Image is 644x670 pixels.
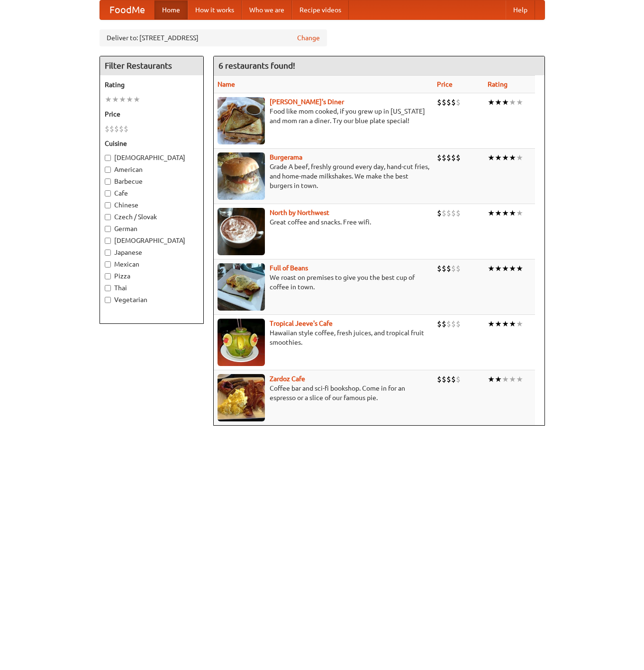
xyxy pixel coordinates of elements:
[516,263,523,274] li: ★
[100,29,327,46] div: Deliver to: [STREET_ADDRESS]
[516,97,523,107] li: ★
[495,374,502,384] li: ★
[495,152,502,163] li: ★
[506,0,535,19] a: Help
[105,188,199,198] label: Cafe
[124,124,128,134] li: $
[451,208,456,218] li: $
[242,0,292,19] a: Who we are
[456,319,461,329] li: $
[292,0,349,19] a: Recipe videos
[270,375,305,383] a: Zardoz Cafe
[270,264,308,272] a: Full of Beans
[495,263,502,274] li: ★
[502,319,509,329] li: ★
[105,238,111,244] input: [DEMOGRAPHIC_DATA]
[105,165,199,174] label: American
[105,297,111,303] input: Vegetarian
[112,94,119,105] li: ★
[218,61,295,70] ng-pluralize: 6 restaurants found!
[218,107,429,125] p: Food like mom cooked, if you grew up in [US_STATE] and mom ran a diner. Try our blue plate special!
[509,208,516,218] li: ★
[488,208,495,218] li: ★
[188,0,242,19] a: How it works
[105,139,199,148] h5: Cuisine
[509,97,516,107] li: ★
[218,217,429,227] p: Great coffee and snacks. Free wifi.
[154,0,188,19] a: Home
[451,97,456,107] li: $
[270,98,344,106] a: [PERSON_NAME]'s Diner
[502,152,509,163] li: ★
[516,208,523,218] li: ★
[105,236,199,245] label: [DEMOGRAPHIC_DATA]
[105,226,111,232] input: German
[270,153,302,161] a: Burgerama
[516,374,523,384] li: ★
[509,319,516,329] li: ★
[446,319,451,329] li: $
[218,319,265,366] img: jeeves.jpg
[218,152,265,200] img: burgerama.jpg
[100,0,154,19] a: FoodMe
[456,97,461,107] li: $
[502,263,509,274] li: ★
[442,152,446,163] li: $
[451,374,456,384] li: $
[105,261,111,268] input: Mexican
[218,208,265,255] img: north.jpg
[442,97,446,107] li: $
[488,152,495,163] li: ★
[516,319,523,329] li: ★
[495,97,502,107] li: ★
[509,374,516,384] li: ★
[495,319,502,329] li: ★
[105,179,111,185] input: Barbecue
[218,80,235,88] a: Name
[456,152,461,163] li: $
[218,384,429,402] p: Coffee bar and sci-fi bookshop. Come in for an espresso or a slice of our famous pie.
[502,374,509,384] li: ★
[126,94,133,105] li: ★
[488,97,495,107] li: ★
[114,124,119,134] li: $
[451,319,456,329] li: $
[509,263,516,274] li: ★
[105,214,111,220] input: Czech / Slovak
[105,155,111,161] input: [DEMOGRAPHIC_DATA]
[451,263,456,274] li: $
[442,208,446,218] li: $
[502,208,509,218] li: ★
[456,263,461,274] li: $
[488,319,495,329] li: ★
[437,152,442,163] li: $
[456,208,461,218] li: $
[105,224,199,233] label: German
[446,374,451,384] li: $
[488,374,495,384] li: ★
[218,162,429,190] p: Grade A beef, freshly ground every day, hand-cut fries, and home-made milkshakes. We make the bes...
[442,374,446,384] li: $
[105,177,199,186] label: Barbecue
[502,97,509,107] li: ★
[100,56,203,75] h4: Filter Restaurants
[105,124,109,134] li: $
[105,248,199,257] label: Japanese
[218,97,265,144] img: sallys.jpg
[105,273,111,279] input: Pizza
[437,208,442,218] li: $
[218,374,265,421] img: zardoz.jpg
[270,209,329,216] b: North by Northwest
[446,152,451,163] li: $
[456,374,461,384] li: $
[105,212,199,222] label: Czech / Slovak
[105,167,111,173] input: American
[105,271,199,281] label: Pizza
[119,124,124,134] li: $
[270,320,333,327] a: Tropical Jeeve's Cafe
[437,263,442,274] li: $
[446,97,451,107] li: $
